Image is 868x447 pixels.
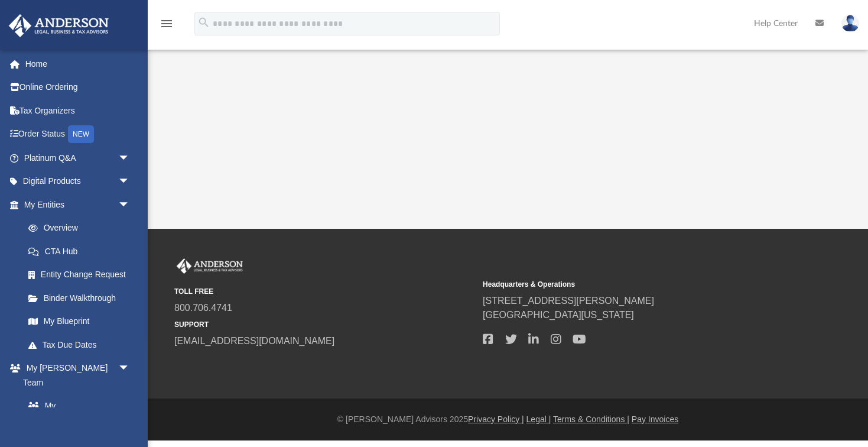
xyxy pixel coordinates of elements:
[483,296,654,306] a: [STREET_ADDRESS][PERSON_NAME]
[5,14,112,37] img: Anderson Advisors Platinum Portal
[17,333,148,357] a: Tax Due Dates
[118,357,142,381] span: arrow_drop_down
[118,193,142,217] span: arrow_drop_down
[8,52,148,76] a: Home
[118,170,142,194] span: arrow_drop_down
[8,357,142,394] a: My [PERSON_NAME] Teamarrow_drop_down
[17,394,136,447] a: My [PERSON_NAME] Team
[553,414,629,424] a: Terms & Conditions |
[174,258,245,274] img: Anderson Advisors Platinum Portal
[160,17,174,31] i: menu
[8,122,148,147] a: Order StatusNEW
[841,15,859,32] img: User Pic
[632,414,678,424] a: Pay Invoices
[8,99,148,122] a: Tax Organizers
[68,125,94,143] div: NEW
[148,413,868,426] div: © [PERSON_NAME] Advisors 2025
[174,286,474,297] small: TOLL FREE
[174,336,334,346] a: [EMAIL_ADDRESS][DOMAIN_NAME]
[160,22,174,31] a: menu
[526,414,551,424] a: Legal |
[8,146,148,170] a: Platinum Q&Aarrow_drop_down
[8,193,148,216] a: My Entitiesarrow_drop_down
[17,286,148,310] a: Binder Walkthrough
[8,76,148,99] a: Online Ordering
[17,216,148,240] a: Overview
[17,263,148,287] a: Entity Change Request
[17,239,148,263] a: CTA Hub
[483,279,783,290] small: Headquarters & Operations
[8,170,148,193] a: Digital Productsarrow_drop_down
[197,16,210,29] i: search
[483,310,634,320] a: [GEOGRAPHIC_DATA][US_STATE]
[174,319,474,330] small: SUPPORT
[17,310,142,333] a: My Blueprint
[118,146,142,170] span: arrow_drop_down
[174,303,232,313] a: 800.706.4741
[468,414,524,424] a: Privacy Policy |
